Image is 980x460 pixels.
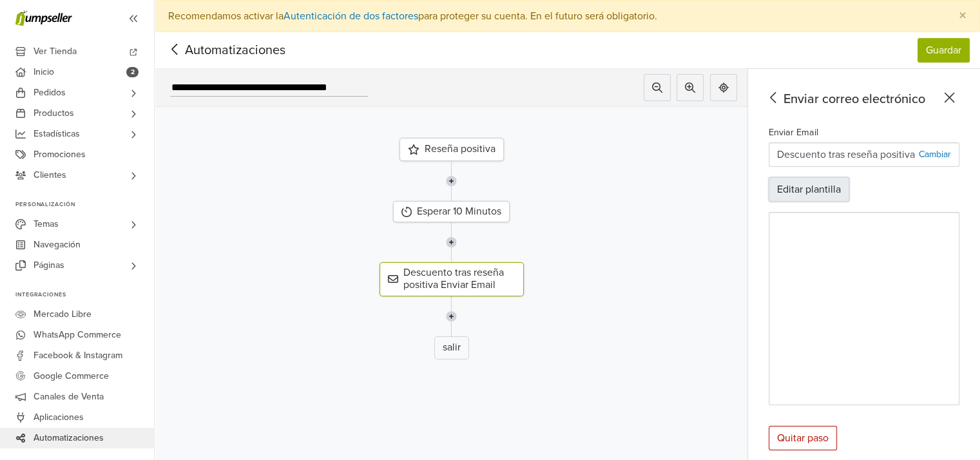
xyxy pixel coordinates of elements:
span: Inicio [34,62,54,82]
img: line-7960e5f4d2b50ad2986e.svg [446,161,457,201]
div: Esperar 10 Minutos [393,201,510,222]
button: Editar plantilla [769,177,849,202]
div: Quitar paso [769,426,837,450]
span: Temas [34,214,59,235]
span: Aplicaciones [34,407,84,428]
img: line-7960e5f4d2b50ad2986e.svg [446,296,457,336]
span: Páginas [34,255,64,276]
span: Automatizaciones [165,41,265,60]
button: Guardar [918,38,970,62]
div: Descuento tras reseña positiva Enviar Email [380,262,524,296]
span: Promociones [34,144,86,165]
img: line-7960e5f4d2b50ad2986e.svg [446,222,457,262]
span: Google Commerce [34,366,109,387]
span: Automatizaciones [34,428,104,448]
span: Clientes [34,165,66,186]
p: Descuento tras reseña positiva [777,147,915,162]
span: Navegación [34,235,81,255]
p: Personalización [15,201,154,209]
label: Enviar Email [769,126,818,140]
p: Integraciones [15,291,154,299]
span: Mercado Libre [34,304,91,325]
span: Pedidos [34,82,66,103]
iframe: Descuento tras reseña positiva [769,213,959,405]
span: Canales de Venta [34,387,104,407]
span: WhatsApp Commerce [34,325,121,345]
span: Estadísticas [34,124,80,144]
span: × [959,6,966,25]
a: Autenticación de dos factores [283,10,418,23]
span: Productos [34,103,74,124]
div: Enviar correo electrónico [764,90,959,109]
div: salir [434,336,469,359]
span: 2 [126,67,139,77]
span: Facebook & Instagram [34,345,122,366]
button: Close [946,1,979,32]
div: Reseña positiva [399,138,504,161]
span: Ver Tienda [34,41,77,62]
p: Cambiar [919,148,951,161]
